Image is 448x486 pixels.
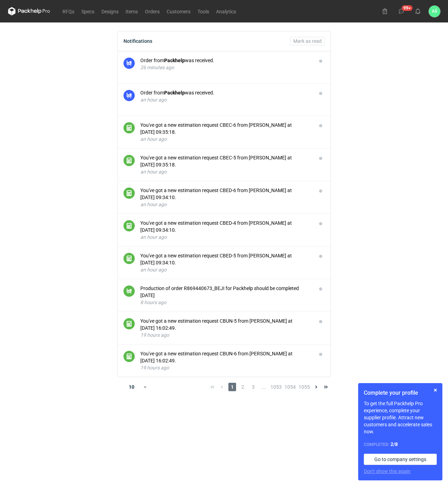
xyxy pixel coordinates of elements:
button: You've got a new estimation request CBUN-5 from [PERSON_NAME] at [DATE] 16:02:49.19 hours ago [140,317,311,339]
a: Analytics [213,7,240,15]
button: Don’t show this again [364,468,410,475]
div: You've got a new estimation request CBED-4 from [PERSON_NAME] at [DATE] 09:34:10. [140,219,311,234]
button: You've got a new estimation request CBEC-6 from [PERSON_NAME] at [DATE] 09:35:18.an hour ago [140,121,311,143]
button: Order fromPackhelpwas received.an hour ago [140,89,311,103]
div: 8 hours ago [140,299,311,306]
div: an hour ago [140,136,311,143]
a: Tools [194,7,213,15]
div: an hour ago [140,96,311,103]
button: AŚ [429,6,440,17]
span: 1053 [270,383,282,391]
div: 26 minutes ago [140,64,311,71]
button: Mark as read [290,37,325,45]
p: To get the full Packhelp Pro experience, complete your supplier profile. Attract new customers an... [364,400,437,435]
div: You've got a new estimation request CBED-5 from [PERSON_NAME] at [DATE] 09:34:10. [140,252,311,266]
div: an hour ago [140,201,311,208]
a: RFQs [59,7,78,15]
svg: Packhelp Pro [8,7,50,15]
div: an hour ago [140,234,311,241]
div: 19 hours ago [140,331,311,339]
div: Adrian Świerżewski [429,6,440,17]
button: You've got a new estimation request CBED-6 from [PERSON_NAME] at [DATE] 09:34:10.an hour ago [140,187,311,208]
button: You've got a new estimation request CBED-4 from [PERSON_NAME] at [DATE] 09:34:10.an hour ago [140,219,311,241]
button: Order fromPackhelpwas received.26 minutes ago [140,57,311,71]
span: 2 [239,383,247,391]
span: ... [260,383,268,391]
div: Order from was received. [140,57,311,64]
a: Customers [163,7,194,15]
span: 1054 [285,383,296,391]
a: Items [122,7,141,15]
button: 99+ [396,6,407,17]
strong: Packhelp [164,90,185,96]
a: Specs [78,7,98,15]
button: You've got a new estimation request CBUN-6 from [PERSON_NAME] at [DATE] 16:02:49.19 hours ago [140,350,311,371]
a: Go to company settings [364,454,437,465]
div: Completed: [364,441,437,448]
span: Mark as read [293,39,322,44]
div: You've got a new estimation request CBUN-5 from [PERSON_NAME] at [DATE] 16:02:49. [140,317,311,331]
span: 1055 [299,383,310,391]
span: 1 [228,383,236,391]
span: 3 [249,383,257,391]
button: You've got a new estimation request CBEC-5 from [PERSON_NAME] at [DATE] 09:35:18.an hour ago [140,154,311,175]
strong: 2 / 8 [390,441,398,447]
div: You've got a new estimation request CBUN-6 from [PERSON_NAME] at [DATE] 16:02:49. [140,350,311,364]
div: Notifications [123,38,152,44]
button: Skip for now [431,386,440,394]
div: You've got a new estimation request CBEC-6 from [PERSON_NAME] at [DATE] 09:35:18. [140,121,311,136]
div: Production of order R869440673_BEJI for Packhelp should be completed [DATE] [140,285,311,299]
div: an hour ago [140,266,311,273]
a: Orders [141,7,163,15]
div: 10 [120,382,143,392]
strong: Packhelp [164,58,185,63]
div: You've got a new estimation request CBEC-5 from [PERSON_NAME] at [DATE] 09:35:18. [140,154,311,168]
button: Production of order R869440673_BEJI for Packhelp should be completed [DATE]8 hours ago [140,285,311,306]
button: You've got a new estimation request CBED-5 from [PERSON_NAME] at [DATE] 09:34:10.an hour ago [140,252,311,273]
div: Order from was received. [140,89,311,96]
a: Designs [98,7,122,15]
div: 19 hours ago [140,364,311,371]
div: You've got a new estimation request CBED-6 from [PERSON_NAME] at [DATE] 09:34:10. [140,187,311,201]
h1: Complete your profile [364,389,437,397]
div: an hour ago [140,168,311,175]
